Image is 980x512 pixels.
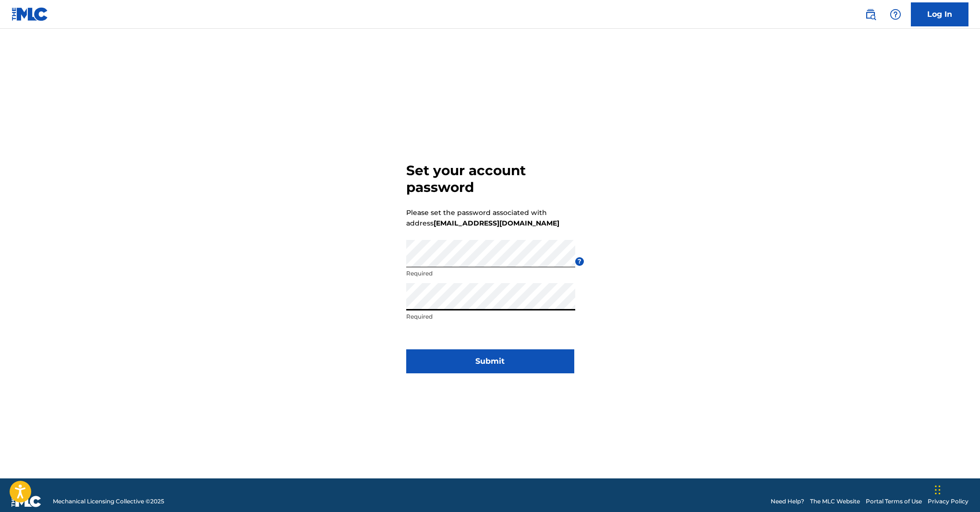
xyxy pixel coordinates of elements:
p: Required [406,269,575,278]
img: logo [12,496,41,507]
a: Need Help? [771,497,804,506]
a: Public Search [861,5,880,24]
span: ? [575,257,584,266]
a: Log In [911,2,968,26]
h3: Set your account password [406,162,574,196]
div: Drag [935,476,941,504]
p: Required [406,312,575,321]
button: Submit [406,349,574,373]
img: help [890,9,901,20]
a: The MLC Website [810,497,860,506]
a: Privacy Policy [928,497,968,506]
img: MLC Logo [12,7,48,21]
p: Please set the password associated with address [406,207,559,228]
div: Help [886,5,905,24]
img: search [865,9,876,20]
iframe: Chat Widget [932,466,980,512]
a: Portal Terms of Use [866,497,922,506]
span: Mechanical Licensing Collective © 2025 [53,497,164,506]
strong: [EMAIL_ADDRESS][DOMAIN_NAME] [434,219,559,227]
